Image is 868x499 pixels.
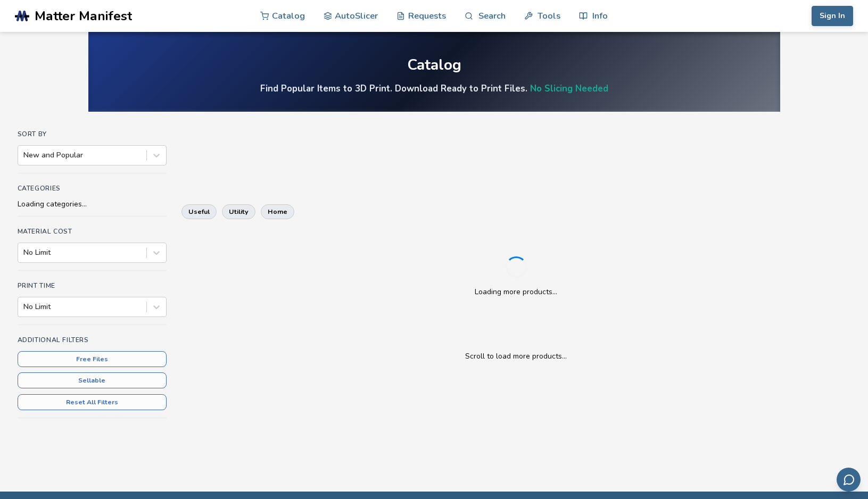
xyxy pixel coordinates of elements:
[222,204,255,219] button: utility
[18,282,167,289] h4: Print Time
[18,185,167,192] h4: Categories
[18,351,167,367] button: Free Files
[260,82,608,95] h4: Find Popular Items to 3D Print. Download Ready to Print Files.
[18,130,167,138] h4: Sort By
[475,286,557,297] p: Loading more products...
[407,57,461,73] div: Catalog
[812,6,853,26] button: Sign In
[18,228,167,235] h4: Material Cost
[23,248,26,257] input: No Limit
[18,336,167,344] h4: Additional Filters
[530,82,608,95] a: No Slicing Needed
[18,394,167,410] button: Reset All Filters
[18,372,167,388] button: Sellable
[192,351,840,362] p: Scroll to load more products...
[837,468,861,492] button: Send feedback via email
[23,303,26,311] input: No Limit
[261,204,294,219] button: home
[18,200,167,209] div: Loading categories...
[181,204,217,219] button: useful
[35,9,132,23] span: Matter Manifest
[23,151,26,160] input: New and Popular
